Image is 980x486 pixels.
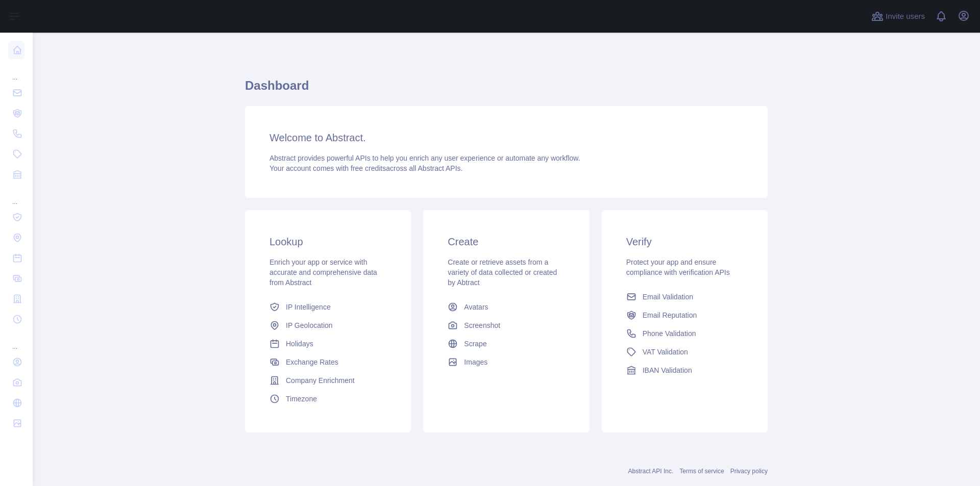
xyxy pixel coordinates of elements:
[444,353,569,371] a: Images
[643,347,688,357] span: VAT Validation
[265,316,390,335] a: IP Geolocation
[286,375,355,386] span: Company Enrichment
[730,468,768,475] a: Privacy policy
[622,324,747,343] a: Phone Validation
[269,164,462,172] span: Your account comes with across all Abstract APIs.
[269,131,743,145] h3: Welcome to Abstract.
[626,258,730,276] span: Protect your app and ensure compliance with verification APIs
[286,394,317,404] span: Timezone
[444,298,569,316] a: Avatars
[269,258,377,287] span: Enrich your app or service with accurate and comprehensive data from Abstract
[8,330,24,351] div: ...
[351,164,386,172] span: free credits
[286,357,338,367] span: Exchange Rates
[448,235,565,249] h3: Create
[464,339,486,349] span: Scrape
[286,339,313,349] span: Holidays
[286,320,333,330] span: IP Geolocation
[643,292,693,302] span: Email Validation
[622,343,747,361] a: VAT Validation
[286,302,331,312] span: IP Intelligence
[265,371,390,390] a: Company Enrichment
[265,390,390,408] a: Timezone
[622,306,747,324] a: Email Reputation
[269,235,386,249] h3: Lookup
[679,468,724,475] a: Terms of service
[626,235,743,249] h3: Verify
[622,288,747,306] a: Email Validation
[245,78,768,102] h1: Dashboard
[643,365,692,375] span: IBAN Validation
[444,335,569,353] a: Scrape
[869,8,927,24] button: Invite users
[444,316,569,335] a: Screenshot
[464,320,500,330] span: Screenshot
[622,361,747,379] a: IBAN Validation
[265,298,390,316] a: IP Intelligence
[628,468,674,475] a: Abstract API Inc.
[448,258,557,287] span: Create or retrieve assets from a variety of data collected or created by Abtract
[886,11,925,22] span: Invite users
[464,302,488,312] span: Avatars
[8,61,24,82] div: ...
[269,154,580,162] span: Abstract provides powerful APIs to help you enrich any user experience or automate any workflow.
[265,353,390,371] a: Exchange Rates
[464,357,487,367] span: Images
[265,335,390,353] a: Holidays
[643,328,696,339] span: Phone Validation
[643,310,697,320] span: Email Reputation
[8,186,24,206] div: ...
